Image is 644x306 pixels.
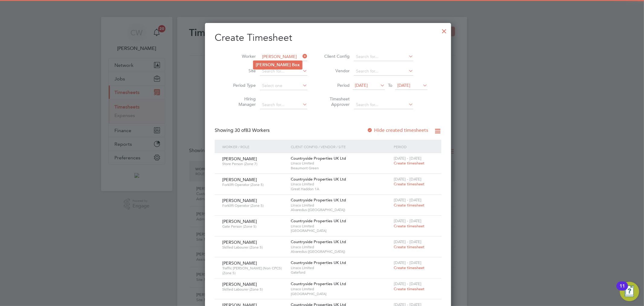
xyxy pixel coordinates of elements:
[291,291,391,296] span: [GEOGRAPHIC_DATA]
[291,265,391,270] span: Linsco Limited
[222,203,287,208] span: Forklift Operator (Zone 5)
[260,67,307,76] input: Search for...
[354,101,413,109] input: Search for...
[394,218,422,223] span: [DATE] - [DATE]
[222,177,257,182] span: [PERSON_NAME]
[222,219,257,224] span: [PERSON_NAME]
[291,161,391,166] span: Linsco Limited
[394,244,425,249] span: Create timesheet
[354,67,413,76] input: Search for...
[291,287,391,291] span: Linsco Limited
[222,260,257,266] span: [PERSON_NAME]
[291,228,391,233] span: [GEOGRAPHIC_DATA]
[222,182,287,187] span: Forklift Operator (Zone 5)
[291,239,346,244] span: Countryside Properties UK Ltd
[215,127,271,134] div: Showing
[291,224,391,229] span: Linsco Limited
[222,239,257,245] span: [PERSON_NAME]
[394,181,425,187] span: Create timesheet
[292,62,300,67] b: Box
[394,197,422,203] span: [DATE] - [DATE]
[222,245,287,250] span: Skilled Labourer (Zone 5)
[256,62,291,67] b: [PERSON_NAME]
[394,286,425,291] span: Create timesheet
[229,54,256,59] label: Worker
[322,68,350,73] label: Vendor
[260,82,307,90] input: Select one
[394,161,425,166] span: Create timesheet
[260,101,307,109] input: Search for...
[291,187,391,191] span: Great Haddon 1A
[322,96,350,107] label: Timesheet Approver
[367,127,428,133] label: Hide created timesheets
[291,166,391,171] span: Beaumont Green
[322,83,350,88] label: Period
[221,140,290,154] div: Worker / Role
[291,249,391,254] span: Alvaredus ([GEOGRAPHIC_DATA])
[394,265,425,270] span: Create timesheet
[394,260,422,265] span: [DATE] - [DATE]
[291,182,391,187] span: Linsco Limited
[291,218,346,223] span: Countryside Properties UK Ltd
[222,266,287,275] span: Traffic [PERSON_NAME] (Non CPCS) (Zone 5)
[222,161,287,166] span: Store Person (Zone 7)
[289,140,392,154] div: Client Config / Vendor / Site
[291,177,346,182] span: Countryside Properties UK Ltd
[222,282,257,287] span: [PERSON_NAME]
[291,156,346,161] span: Countryside Properties UK Ltd
[394,177,422,182] span: [DATE] - [DATE]
[394,223,425,229] span: Create timesheet
[222,224,287,229] span: Gate Person (Zone 5)
[620,286,625,294] div: 11
[291,260,346,265] span: Countryside Properties UK Ltd
[394,203,425,208] span: Create timesheet
[222,287,287,292] span: Skilled Labourer (Zone 5)
[394,281,422,286] span: [DATE] - [DATE]
[394,239,422,244] span: [DATE] - [DATE]
[222,156,257,161] span: [PERSON_NAME]
[235,127,245,133] span: 30 of
[291,281,346,286] span: Countryside Properties UK Ltd
[291,197,346,203] span: Countryside Properties UK Ltd
[235,127,270,133] span: 83 Workers
[394,156,422,161] span: [DATE] - [DATE]
[397,83,410,88] span: [DATE]
[229,83,256,88] label: Period Type
[386,81,394,89] span: To
[215,31,441,44] h2: Create Timesheet
[354,53,413,61] input: Search for...
[355,83,368,88] span: [DATE]
[229,96,256,107] label: Hiring Manager
[322,54,350,59] label: Client Config
[229,68,256,73] label: Site
[222,198,257,203] span: [PERSON_NAME]
[260,53,307,61] input: Search for...
[392,140,435,154] div: Period
[291,207,391,212] span: Alvaredus ([GEOGRAPHIC_DATA])
[291,270,391,275] span: Gateford
[291,245,391,249] span: Linsco Limited
[291,203,391,208] span: Linsco Limited
[620,282,639,301] button: Open Resource Center, 11 new notifications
